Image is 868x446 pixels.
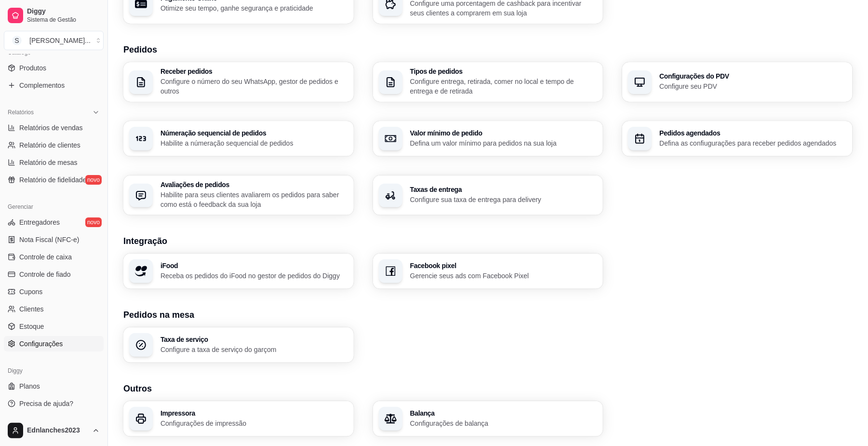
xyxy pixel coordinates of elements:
h3: Receber pedidos [160,68,348,75]
span: Sistema de Gestão [27,16,100,24]
button: Pedidos agendadosDefina as confiugurações para receber pedidos agendados [622,121,853,156]
p: Receba os pedidos do iFood no gestor de pedidos do Diggy [160,271,348,281]
p: Configurações de balança [410,419,598,428]
span: Relatório de clientes [19,140,80,150]
span: Relatório de fidelidade [19,175,86,185]
p: Habilite a númeração sequencial de pedidos [160,138,348,148]
span: Produtos [19,63,46,73]
button: iFoodReceba os pedidos do iFood no gestor de pedidos do Diggy [123,254,354,289]
h3: Taxa de serviço [160,336,348,343]
a: Precisa de ajuda? [4,396,104,411]
span: Precisa de ajuda? [19,399,73,408]
button: Númeração sequencial de pedidosHabilite a númeração sequencial de pedidos [123,121,354,156]
h3: Pedidos na mesa [123,308,853,322]
p: Gerencie seus ads com Facebook Pixel [410,271,598,281]
button: Valor mínimo de pedidoDefina um valor mínimo para pedidos na sua loja [373,121,603,156]
h3: Configurações do PDV [659,73,847,80]
h3: Avaliações de pedidos [160,181,348,188]
button: Select a team [4,31,104,50]
span: Clientes [19,304,44,314]
span: Controle de fiado [19,270,71,279]
div: Diggy [4,363,104,378]
a: Cupons [4,284,104,299]
button: BalançaConfigurações de balança [373,401,603,436]
a: Relatório de clientes [4,137,104,153]
a: Clientes [4,301,104,317]
span: Relatórios de vendas [19,123,83,133]
p: Configure o número do seu WhatsApp, gestor de pedidos e outros [160,77,348,96]
a: Controle de fiado [4,267,104,282]
button: Ednlanches2023 [4,419,104,442]
a: Estoque [4,319,104,334]
button: Facebook pixelGerencie seus ads com Facebook Pixel [373,254,603,289]
h3: Outros [123,382,853,395]
p: Configure entrega, retirada, comer no local e tempo de entrega e de retirada [410,77,598,96]
p: Configure sua taxa de entrega para delivery [410,195,598,204]
button: Taxa de serviçoConfigure a taxa de serviço do garçom [123,327,354,363]
div: Gerenciar [4,199,104,215]
p: Defina as confiugurações para receber pedidos agendados [659,138,847,148]
h3: Pedidos [123,43,853,56]
span: Ednlanches2023 [27,426,88,435]
a: Complementos [4,78,104,93]
h3: Balança [410,410,598,417]
h3: Tipos de pedidos [410,68,598,75]
button: Tipos de pedidosConfigure entrega, retirada, comer no local e tempo de entrega e de retirada [373,62,603,102]
h3: Númeração sequencial de pedidos [160,130,348,136]
button: Configurações do PDVConfigure seu PDV [622,62,853,102]
span: Nota Fiscal (NFC-e) [19,235,79,244]
button: ImpressoraConfigurações de impressão [123,401,354,436]
p: Configure seu PDV [659,81,847,91]
span: Estoque [19,322,44,331]
button: Taxas de entregaConfigure sua taxa de entrega para delivery [373,176,603,215]
p: Configure a taxa de serviço do garçom [160,345,348,354]
a: Configurações [4,336,104,351]
span: Complementos [19,81,65,90]
p: Defina um valor mínimo para pedidos na sua loja [410,138,598,148]
span: S [12,36,22,45]
h3: Impressora [160,410,348,417]
button: Receber pedidosConfigure o número do seu WhatsApp, gestor de pedidos e outros [123,62,354,102]
span: Planos [19,381,40,391]
a: Controle de caixa [4,249,104,265]
span: Relatório de mesas [19,158,78,167]
a: DiggySistema de Gestão [4,4,104,27]
h3: Valor mínimo de pedido [410,130,598,136]
p: Habilite para seus clientes avaliarem os pedidos para saber como está o feedback da sua loja [160,190,348,209]
h3: Taxas de entrega [410,186,598,193]
a: Entregadoresnovo [4,215,104,230]
div: [PERSON_NAME] ... [29,36,91,45]
a: Planos [4,378,104,394]
p: Configurações de impressão [160,419,348,428]
a: Relatório de fidelidadenovo [4,172,104,188]
span: Diggy [27,7,100,16]
span: Cupons [19,287,42,297]
a: Nota Fiscal (NFC-e) [4,232,104,247]
h3: Facebook pixel [410,262,598,269]
h3: Pedidos agendados [659,130,847,136]
p: Otimize seu tempo, ganhe segurança e praticidade [160,3,348,13]
a: Relatório de mesas [4,155,104,170]
span: Entregadores [19,217,60,227]
a: Relatórios de vendas [4,120,104,135]
span: Relatórios [8,108,34,116]
a: Produtos [4,60,104,76]
span: Configurações [19,339,63,349]
span: Controle de caixa [19,252,72,262]
button: Avaliações de pedidosHabilite para seus clientes avaliarem os pedidos para saber como está o feed... [123,176,354,215]
h3: Integração [123,234,853,248]
h3: iFood [160,262,348,269]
